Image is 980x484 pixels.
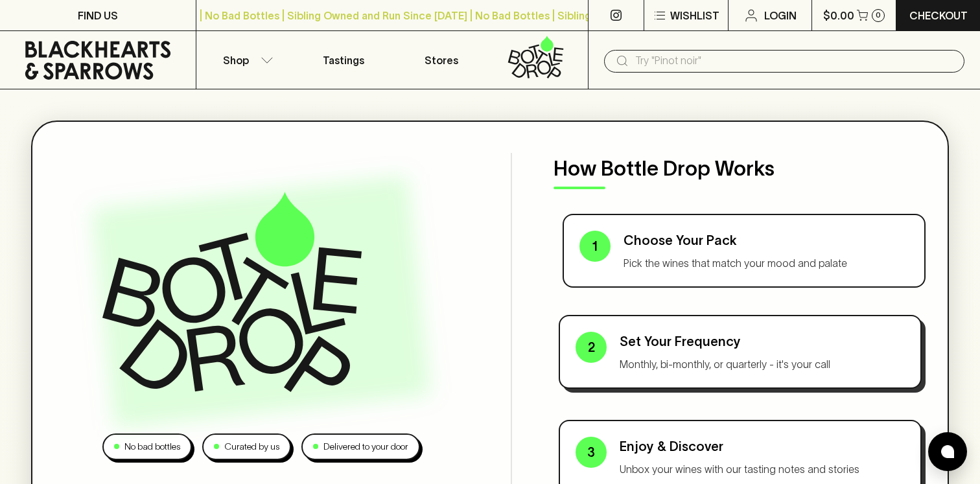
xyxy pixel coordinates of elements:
p: Shop [223,52,249,68]
p: Unbox your wines with our tasting notes and stories [620,461,905,477]
p: No bad bottles [124,440,180,454]
a: Stores [392,31,490,89]
p: Enjoy & Discover [620,437,905,456]
p: Pick the wines that match your mood and palate [624,255,909,271]
a: Tastings [294,31,392,89]
button: Shop [196,31,294,89]
p: Stores [425,52,458,68]
p: $0.00 [823,8,854,23]
p: Checkout [909,8,968,23]
p: 0 [876,12,881,19]
img: bubble-icon [941,445,954,458]
p: Delivered to your door [323,440,408,454]
input: Try "Pinot noir" [635,51,954,71]
p: Wishlist [670,8,719,23]
p: Set Your Frequency [620,332,905,351]
div: 2 [576,332,607,363]
p: FIND US [78,8,118,23]
p: Login [764,8,797,23]
p: Tastings [323,52,364,68]
p: Curated by us [224,440,279,454]
img: Bottle Drop [102,192,362,391]
p: Monthly, bi-monthly, or quarterly - it's your call [620,356,905,372]
div: 3 [576,437,607,468]
p: How Bottle Drop Works [554,153,927,184]
p: Choose Your Pack [624,231,909,250]
div: 1 [579,231,611,262]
